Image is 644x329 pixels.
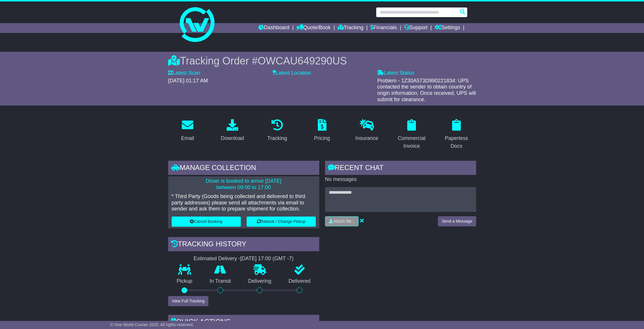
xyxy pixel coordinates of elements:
a: Support [404,23,428,33]
div: Paperless Docs [441,134,472,150]
div: Pricing [314,134,330,142]
div: Manage collection [168,161,319,176]
a: Dashboard [258,23,289,33]
div: Tracking [267,134,287,142]
span: © One World Courier 2025. All rights reserved. [110,322,194,327]
label: Latest Location [273,70,311,76]
a: Tracking [263,117,291,144]
button: Rebook / Change Pickup [247,217,316,227]
a: Email [177,117,198,144]
p: * Third Party (Goods being collected and delivered to third party addresses) please send all atta... [172,193,316,212]
div: Estimated Delivery - [168,256,319,262]
p: Delivered [280,278,319,284]
a: Commercial Invoice [392,117,431,152]
p: Delivering [240,278,280,284]
a: Paperless Docs [437,117,476,152]
div: Tracking history [168,237,319,253]
div: [DATE] 17:00 (GMT -7) [240,256,293,262]
a: Download [217,117,248,144]
a: Settings [435,23,460,33]
a: Quote/Book [296,23,331,33]
p: In Transit [201,278,240,284]
button: View Full Tracking [168,296,208,306]
a: Financials [370,23,397,33]
span: [DATE] 01:17 AM [168,78,208,84]
p: Driver is booked to arrive [DATE] between 09:00 to 17:00 [172,178,316,191]
a: Insurance [352,117,382,144]
span: OWCAU649290US [258,55,347,67]
div: Tracking Order # [168,55,476,67]
a: Tracking [338,23,363,33]
span: Problem - 1Z30A573D990221834: UPS contacted the sender to obtain country of origin information. O... [377,78,476,102]
div: Insurance [355,134,378,142]
div: Commercial Invoice [396,134,428,150]
button: Cancel Booking [172,217,241,227]
label: Latest Status [377,70,414,76]
div: RECENT CHAT [325,161,476,176]
label: Latest Scan [168,70,200,76]
p: Pickup [168,278,201,284]
div: Download [221,134,244,142]
a: Pricing [310,117,334,144]
button: Send a Message [438,216,476,226]
div: Email [181,134,194,142]
p: No messages [325,176,476,183]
